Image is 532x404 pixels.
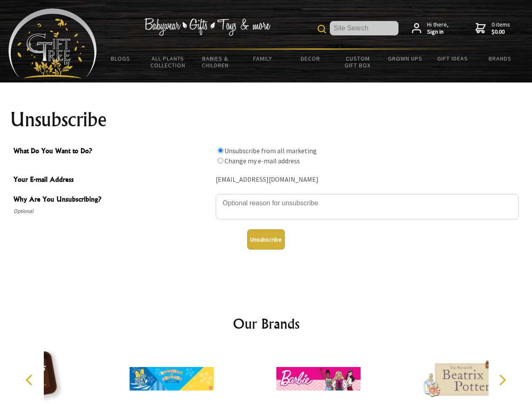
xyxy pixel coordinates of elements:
[239,50,287,67] a: Family
[476,21,510,36] a: 0 items$0.00
[13,206,211,216] span: Optional
[334,50,382,74] a: Custom Gift Box
[247,229,285,250] button: Unsubscribe
[144,50,192,74] a: All Plants Collection
[17,314,516,334] h2: Our Brands
[476,50,524,67] a: Brands
[225,146,317,155] label: Unsubscribe from all marketing
[225,157,300,165] label: Change my e-mail address
[192,50,239,74] a: Babies & Children
[13,174,211,186] span: Your E-mail Address
[21,371,40,389] button: Previous
[144,18,270,36] img: Babywear - Gifts - Toys & more
[218,158,223,163] input: What Do You Want to Do?
[13,194,211,206] span: Why Are You Unsubscribing?
[8,8,97,78] img: Babyware - Gifts - Toys and more...
[216,194,519,219] textarea: Why Are You Unsubscribing?
[427,28,449,36] strong: Sign in
[13,146,211,158] span: What Do You Want to Do?
[97,50,144,67] a: BLOGS
[493,371,511,389] button: Next
[429,50,476,67] a: Gift Ideas
[318,25,326,33] img: product search
[330,21,398,35] input: Site Search
[492,21,510,36] span: 0 items
[286,50,334,67] a: Decor
[218,148,223,153] input: What Do You Want to Do?
[10,109,522,130] h1: Unsubscribe
[216,173,519,186] div: [EMAIL_ADDRESS][DOMAIN_NAME]
[427,21,449,36] span: Hi there,
[412,21,449,36] a: Hi there,Sign in
[381,50,429,67] a: Grown Ups
[492,28,510,36] strong: $0.00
